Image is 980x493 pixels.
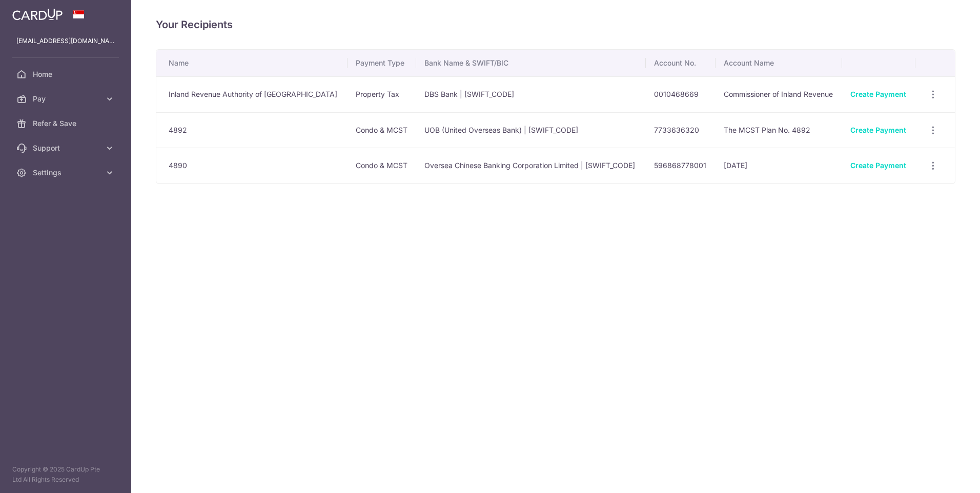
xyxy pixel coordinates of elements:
iframe: Opens a widget where you can find more information [914,462,970,488]
td: 4892 [156,112,348,148]
span: Refer & Save [33,118,100,129]
p: [EMAIL_ADDRESS][DOMAIN_NAME] [16,36,115,46]
td: Oversea Chinese Banking Corporation Limited | [SWIFT_CODE] [416,148,646,183]
img: CardUp [12,8,63,20]
th: Name [156,50,348,76]
th: Payment Type [348,50,416,76]
td: Inland Revenue Authority of [GEOGRAPHIC_DATA] [156,76,348,112]
td: 596868778001 [646,148,715,183]
td: UOB (United Overseas Bank) | [SWIFT_CODE] [416,112,646,148]
td: 7733636320 [646,112,715,148]
td: DBS Bank | [SWIFT_CODE] [416,76,646,112]
span: Support [33,143,100,153]
span: Home [33,69,100,79]
span: Pay [33,94,100,104]
th: Account No. [646,50,715,76]
td: Property Tax [348,76,416,112]
span: Settings [33,168,100,178]
td: [DATE] [716,148,843,183]
th: Bank Name & SWIFT/BIC [416,50,646,76]
h4: Your Recipients [156,16,955,33]
a: Create Payment [850,90,906,98]
td: Commissioner of Inland Revenue [716,76,843,112]
td: 0010468669 [646,76,715,112]
a: Create Payment [850,126,906,134]
td: 4890 [156,148,348,183]
td: Condo & MCST [348,112,416,148]
a: Create Payment [850,161,906,170]
th: Account Name [716,50,843,76]
td: The MCST Plan No. 4892 [716,112,843,148]
td: Condo & MCST [348,148,416,183]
